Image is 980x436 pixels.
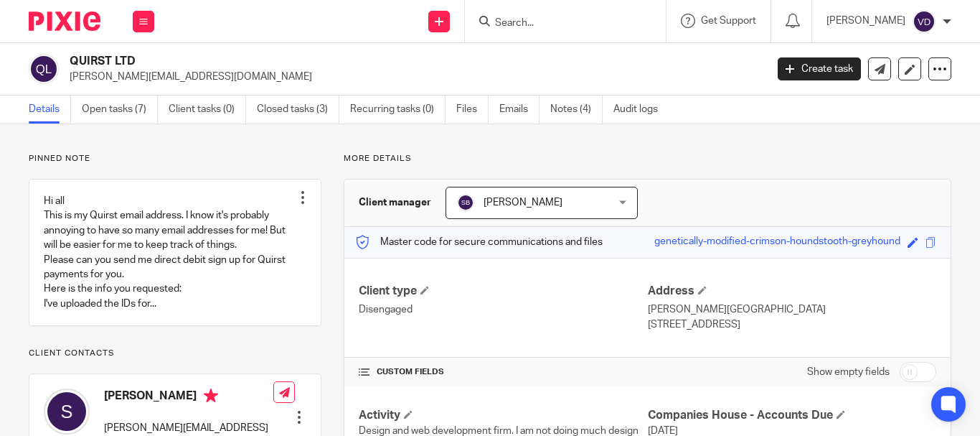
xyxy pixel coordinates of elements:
[104,389,273,407] h4: [PERSON_NAME]
[359,366,647,378] h4: CUSTOM FIELDS
[29,153,321,164] p: Pinned note
[913,10,936,33] img: svg%3E
[355,235,603,249] p: Master code for secure communications and files
[494,17,623,30] input: Search
[204,389,218,403] i: Primary
[550,96,603,124] a: Notes (4)
[70,70,756,84] p: [PERSON_NAME][EMAIL_ADDRESS][DOMAIN_NAME]
[44,389,90,435] img: svg%3E
[648,317,936,332] p: [STREET_ADDRESS]
[29,96,71,124] a: Details
[807,365,890,379] label: Show empty fields
[359,408,647,423] h4: Activity
[350,96,446,124] a: Recurring tasks (0)
[359,195,431,210] h3: Client manager
[344,153,951,164] p: More details
[648,408,936,423] h4: Companies House - Accounts Due
[648,284,936,299] h4: Address
[499,96,540,124] a: Emails
[778,57,861,80] a: Create task
[359,302,647,317] p: Disengaged
[82,96,158,124] a: Open tasks (7)
[648,302,936,317] p: [PERSON_NAME][GEOGRAPHIC_DATA]
[648,426,678,436] span: [DATE]
[29,54,59,84] img: svg%3E
[169,96,246,124] a: Client tasks (0)
[29,11,100,31] img: Pixie
[826,14,905,28] p: [PERSON_NAME]
[484,198,562,208] span: [PERSON_NAME]
[456,96,489,124] a: Files
[29,348,321,359] p: Client contacts
[257,96,339,124] a: Closed tasks (3)
[70,54,619,69] h2: QUIRST LTD
[457,194,474,211] img: svg%3E
[701,16,756,26] span: Get Support
[613,96,669,124] a: Audit logs
[654,234,900,251] div: genetically-modified-crimson-houndstooth-greyhound
[359,284,647,299] h4: Client type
